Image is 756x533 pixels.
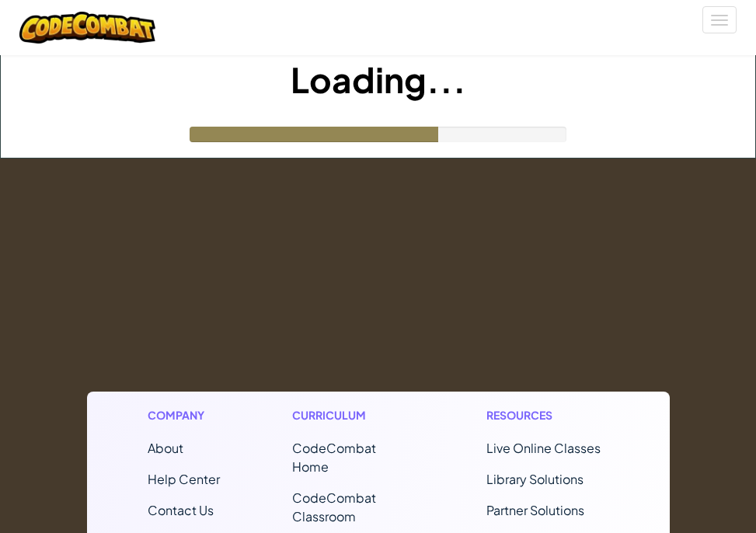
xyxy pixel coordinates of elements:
a: Live Online Classes [486,440,601,456]
h1: Loading... [1,55,755,103]
span: CodeCombat Home [292,440,376,475]
h1: Curriculum [292,407,415,423]
a: Help Center [148,471,220,487]
a: CodeCombat Classroom [292,489,376,524]
span: Contact Us [148,502,214,518]
img: CodeCombat logo [19,12,155,44]
a: Library Solutions [486,471,584,487]
a: About [148,440,183,456]
h1: Company [148,407,220,423]
h1: Resources [486,407,609,423]
a: Partner Solutions [486,502,584,518]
